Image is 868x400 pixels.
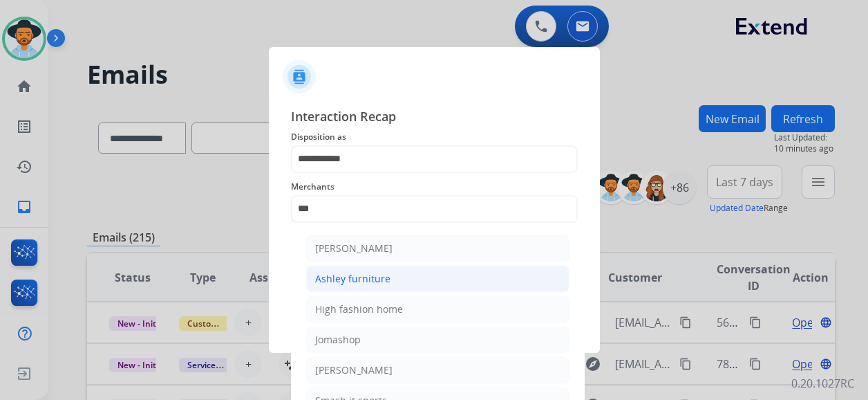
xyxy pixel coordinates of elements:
span: Interaction Recap [291,107,578,129]
img: contactIcon [283,60,316,93]
div: [PERSON_NAME] [315,242,393,255]
p: 0.20.1027RC [791,375,854,392]
div: [PERSON_NAME] [315,363,393,377]
span: Merchants [291,179,578,195]
div: High fashion home [315,302,403,316]
span: Disposition as [291,129,578,145]
div: Jomashop [315,333,361,347]
div: Ashley furniture [315,272,390,286]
